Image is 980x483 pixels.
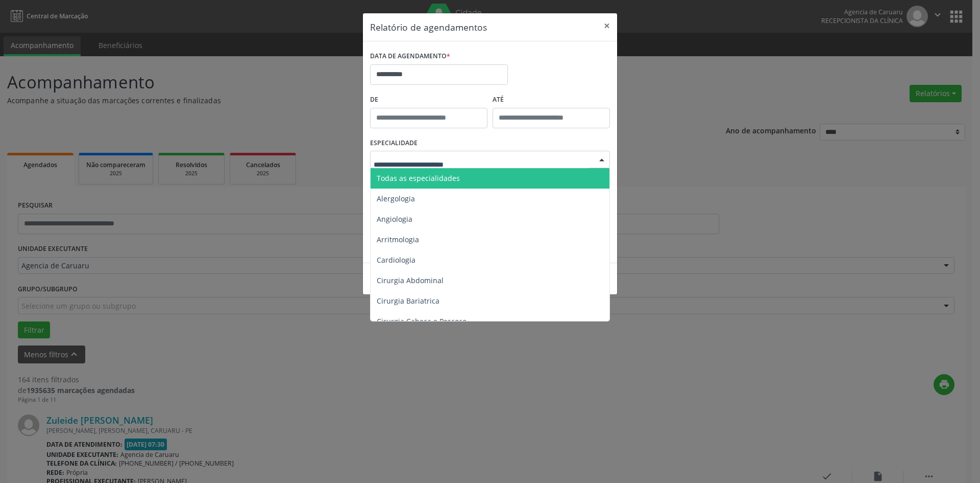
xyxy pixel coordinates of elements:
[377,235,419,244] span: Arritmologia
[370,49,450,64] label: DATA DE AGENDAMENTO
[370,20,487,34] h5: Relatório de agendamentos
[597,13,617,38] button: Close
[493,92,610,108] label: ATÉ
[377,173,460,183] span: Todas as especialidades
[377,194,415,203] span: Alergologia
[377,214,412,224] span: Angiologia
[370,92,487,108] label: De
[377,255,415,265] span: Cardiologia
[377,316,467,326] span: Cirurgia Cabeça e Pescoço
[377,296,439,306] span: Cirurgia Bariatrica
[370,135,418,151] label: ESPECIALIDADE
[377,275,444,285] span: Cirurgia Abdominal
